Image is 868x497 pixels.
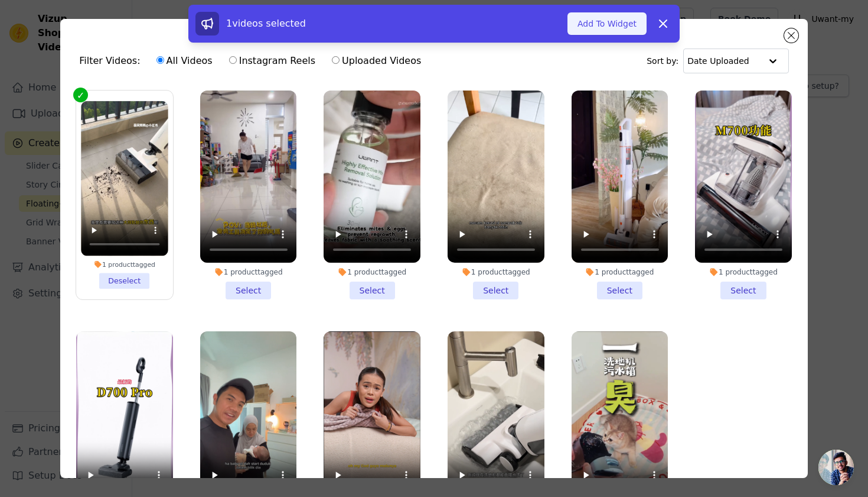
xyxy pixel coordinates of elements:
[229,53,316,69] label: Instagram Reels
[818,450,854,485] div: Open chat
[448,267,544,277] div: 1 product tagged
[200,267,297,277] div: 1 product tagged
[331,53,422,69] label: Uploaded Videos
[324,267,420,277] div: 1 product tagged
[226,18,306,29] span: 1 videos selected
[695,267,792,277] div: 1 product tagged
[156,53,213,69] label: All Videos
[81,260,168,269] div: 1 product tagged
[647,49,789,73] div: Sort by:
[567,12,647,35] button: Add To Widget
[572,267,668,277] div: 1 product tagged
[79,47,428,75] div: Filter Videos:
